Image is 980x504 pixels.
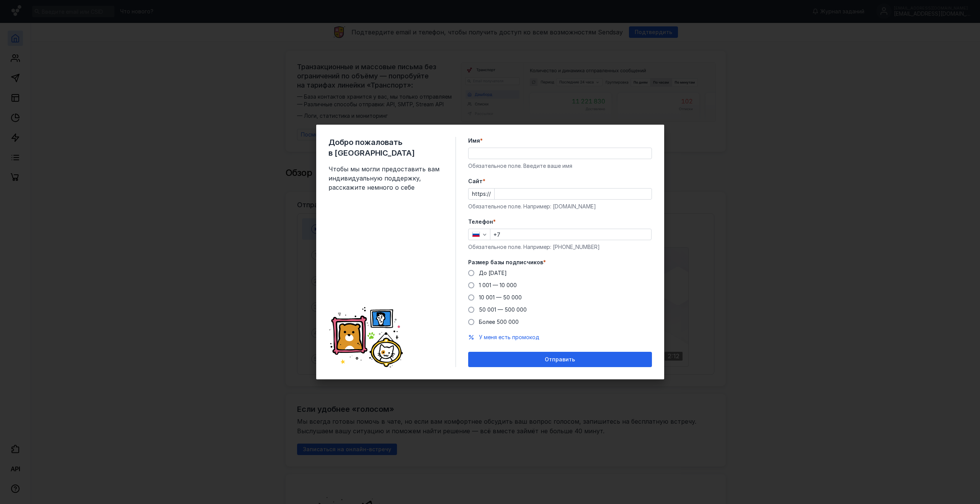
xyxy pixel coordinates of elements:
[468,137,480,145] span: Имя
[479,270,507,276] span: До [DATE]
[479,294,522,301] span: 10 001 — 50 000
[468,203,652,210] div: Обязательное поле. Например: [DOMAIN_NAME]
[328,137,443,158] span: Добро пожаловать в [GEOGRAPHIC_DATA]
[468,243,652,251] div: Обязательное поле. Например: [PHONE_NUMBER]
[479,306,527,313] span: 50 001 — 500 000
[468,352,652,367] button: Отправить
[328,164,443,192] span: Чтобы мы могли предоставить вам индивидуальную поддержку, расскажите немного о себе
[479,282,517,288] span: 1 001 — 10 000
[468,177,483,185] span: Cайт
[468,162,652,170] div: Обязательное поле. Введите ваше имя
[468,218,493,226] span: Телефон
[479,319,519,325] span: Более 500 000
[479,333,539,341] button: У меня есть промокод
[468,259,543,266] span: Размер базы подписчиков
[545,356,575,363] span: Отправить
